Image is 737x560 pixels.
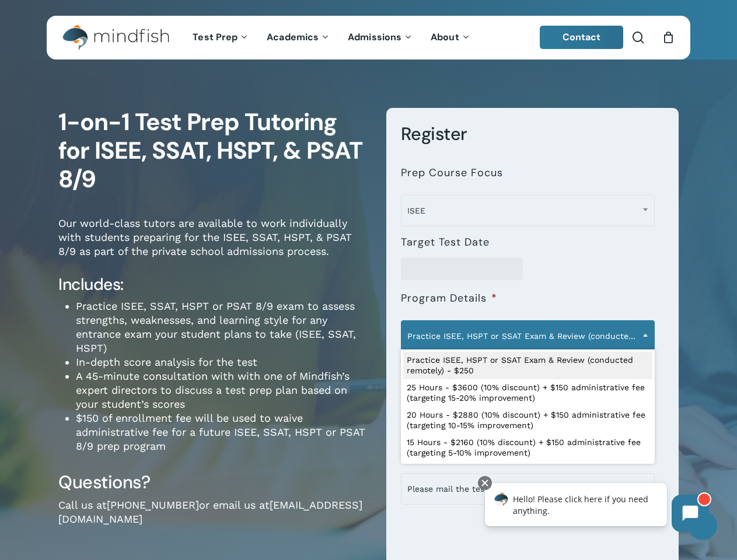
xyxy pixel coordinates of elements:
[422,33,480,43] a: About
[540,26,624,49] a: Contact
[58,216,369,274] p: Our world-class tutors are available to work individually with students preparing for the ISEE, S...
[58,499,362,525] a: [EMAIL_ADDRESS][DOMAIN_NAME]
[339,33,422,43] a: Admissions
[76,369,369,411] li: A 45-minute consultation with with one of Mindfish’s expert directors to discuss a test prep plan...
[58,471,369,494] h3: Questions?
[76,411,369,453] li: $150 of enrollment fee will be used to waive administrative fee for a future ISEE, SSAT, HSPT or ...
[47,16,690,60] header: Main Menu
[107,499,199,511] a: [PHONE_NUMBER]
[401,292,497,305] label: Program Details
[58,498,369,542] p: Call us at or email us at
[401,320,655,352] span: Practice ISEE, HSPT or SSAT Exam & Review (conducted remotely) - $250
[401,166,503,180] label: Prep Course Focus
[76,299,369,355] li: Practice ISEE, SSAT, HSPT or PSAT 8/9 exam to assess strengths, weaknesses, and learning style fo...
[431,31,459,43] span: About
[401,195,655,226] span: ISEE
[184,33,258,43] a: Test Prep
[563,31,601,43] span: Contact
[401,324,654,348] span: Practice ISEE, HSPT or SSAT Exam & Review (conducted remotely) - $250
[401,198,654,223] span: ISEE
[403,407,652,434] li: 20 Hours - $2880 (10% discount) + $150 administrative fee (targeting 10-15% improvement)
[193,31,237,43] span: Test Prep
[58,108,369,194] h1: 1-on-1 Test Prep Tutoring for ISEE, SSAT, HSPT, & PSAT 8/9
[58,274,369,295] h4: Includes:
[76,355,369,369] li: In-depth score analysis for the test
[401,236,490,249] label: Target Test Date
[403,352,652,379] li: Practice ISEE, HSPT or SSAT Exam & Review (conducted remotely) - $250
[403,379,652,407] li: 25 Hours - $3600 (10% discount) + $150 administrative fee (targeting 15-20% improvement)
[267,31,319,43] span: Academics
[403,434,652,461] li: 15 Hours - $2160 (10% discount) + $150 administrative fee (targeting 5-10% improvement)
[184,16,479,60] nav: Main Menu
[348,31,401,43] span: Admissions
[401,477,654,501] span: Please mail the test to me!
[401,123,664,145] h3: Register
[473,474,721,544] iframe: Chatbot
[258,33,339,43] a: Academics
[662,31,675,44] a: Cart
[401,473,655,505] span: Please mail the test to me!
